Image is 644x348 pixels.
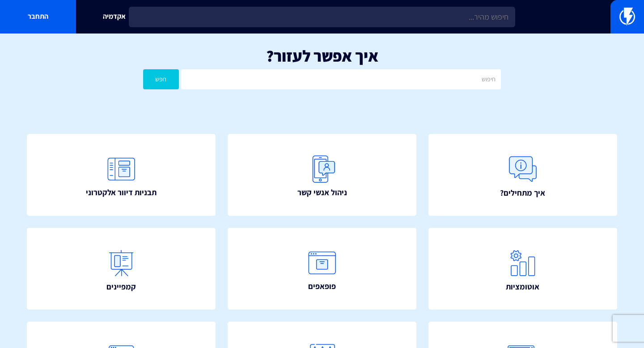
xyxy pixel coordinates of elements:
[86,187,157,198] span: תבניות דיוור אלקטרוני
[308,281,336,292] span: פופאפים
[106,281,136,293] span: קמפיינים
[228,228,416,310] a: פופאפים
[27,228,216,310] a: קמפיינים
[506,281,539,293] span: אוטומציות
[500,187,545,199] span: איך מתחילים?
[428,228,617,310] a: אוטומציות
[297,187,347,198] span: ניהול אנשי קשר
[428,134,617,216] a: איך מתחילים?
[13,47,631,65] h1: איך אפשר לעזור?
[181,69,501,89] input: חיפוש
[143,69,179,89] button: חפש
[129,7,515,27] input: חיפוש מהיר...
[27,134,216,216] a: תבניות דיוור אלקטרוני
[228,134,416,216] a: ניהול אנשי קשר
